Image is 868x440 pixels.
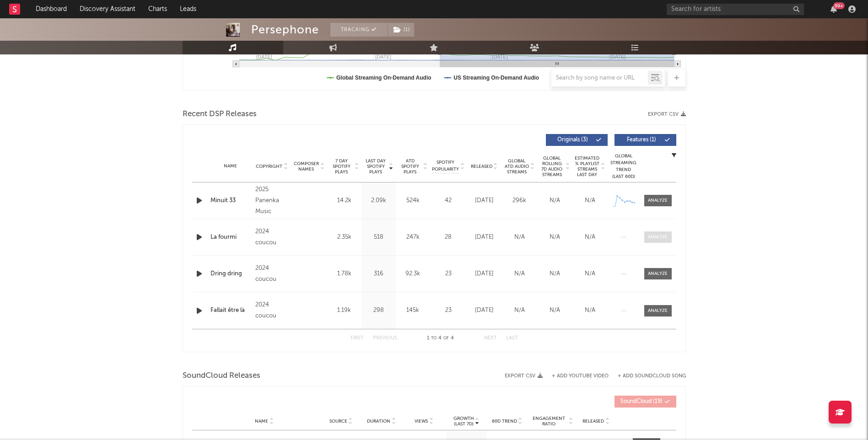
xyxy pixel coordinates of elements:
a: Fallait être là [210,306,251,315]
input: Search by song name or URL [551,75,648,82]
div: 524k [398,196,428,205]
span: to [431,336,437,340]
button: Previous [373,336,397,341]
span: ATD Spotify Plays [398,158,422,175]
div: Persephone [251,23,319,37]
p: Growth [453,416,474,421]
div: 2024 coucou [255,263,289,285]
div: 2025 Panenka Music [255,184,289,217]
div: Global Streaming Trend (Last 60D) [610,153,637,180]
input: Search for artists [667,4,804,15]
span: Global Rolling 7D Audio Streams [539,156,565,177]
div: 247k [398,233,428,242]
a: La fourmi [210,233,251,242]
button: Next [484,336,497,341]
div: 145k [398,306,428,315]
button: Export CSV [505,373,543,379]
button: Last [506,336,518,341]
span: Last Day Spotify Plays [364,158,388,175]
button: First [350,336,364,341]
span: Released [582,419,604,424]
div: N/A [539,306,570,315]
div: 28 [432,233,464,242]
a: Minuit 33 [210,196,251,205]
div: N/A [539,196,570,205]
div: 42 [432,196,464,205]
span: 7 Day Spotify Plays [329,158,354,175]
span: Global ATD Audio Streams [504,158,529,175]
span: 60D Trend [492,419,517,424]
button: + Add SoundCloud Song [618,374,686,379]
span: Recent DSP Releases [183,109,257,120]
div: 1 4 4 [415,333,466,344]
div: N/A [575,306,605,315]
span: Spotify Popularity [432,159,459,173]
div: 92.3k [398,269,428,279]
div: 316 [364,269,394,279]
div: 23 [432,269,464,279]
button: + Add YouTube Video [552,374,609,379]
button: Tracking [330,23,388,37]
span: Source [329,419,347,424]
button: SoundCloud(19) [615,396,676,408]
button: 99+ [830,5,837,13]
div: 14.2k [329,196,359,205]
span: Features ( 1 ) [620,137,663,143]
div: [DATE] [469,233,500,242]
div: N/A [575,196,605,205]
div: 1.19k [329,306,359,315]
div: 298 [364,306,394,315]
span: Composer Names [293,161,319,172]
span: Released [471,164,492,169]
span: Copyright [256,164,282,169]
button: + Add SoundCloud Song [609,374,686,379]
button: Export CSV [648,112,686,117]
div: 23 [432,306,464,315]
span: of [443,336,449,340]
span: SoundCloud Releases [183,370,260,381]
div: Name [210,163,251,170]
button: Originals(3) [546,134,608,146]
div: N/A [504,306,535,315]
div: [DATE] [469,269,500,279]
div: 2.35k [329,233,359,242]
div: [DATE] [469,306,500,315]
div: + Add YouTube Video [543,374,609,379]
div: N/A [575,269,605,279]
div: 2024 coucou [255,226,289,248]
div: N/A [575,233,605,242]
div: 2024 coucou [255,300,289,322]
span: Originals ( 3 ) [552,137,594,143]
span: Duration [367,419,390,424]
div: 1.78k [329,269,359,279]
span: SoundCloud [620,399,652,404]
div: [DATE] [469,196,500,205]
span: Estimated % Playlist Streams Last Day [575,156,600,177]
div: 518 [364,233,394,242]
span: ( 1 ) [388,23,415,37]
div: N/A [539,269,570,279]
span: ( 19 ) [620,399,663,404]
div: N/A [539,233,570,242]
button: Features(1) [615,134,676,146]
div: 296k [504,196,535,205]
span: Engagement Ratio [530,416,568,427]
div: 99 + [833,2,845,9]
p: (Last 7d) [453,421,474,427]
div: N/A [504,269,535,279]
div: N/A [504,233,535,242]
span: Views [415,419,428,424]
span: Name [255,419,268,424]
div: 2.09k [364,196,394,205]
a: Dring dring [210,269,251,279]
button: (1) [388,23,414,37]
